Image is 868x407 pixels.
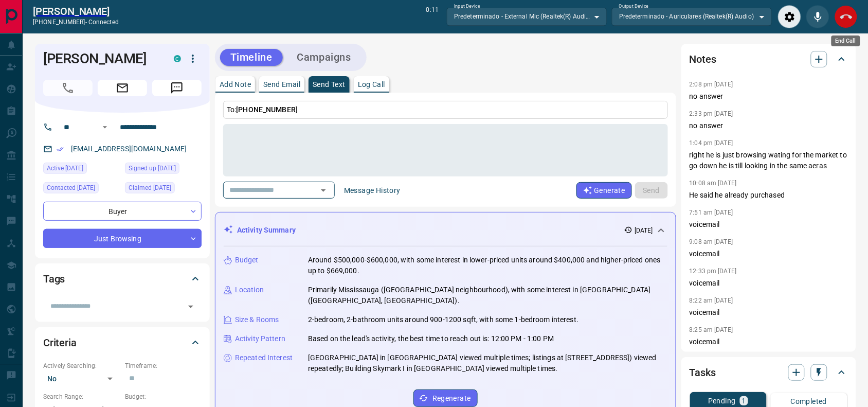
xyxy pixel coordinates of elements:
[690,307,848,318] p: voicemail
[690,268,737,275] p: 12:33 pm [DATE]
[316,183,331,198] button: Open
[690,150,848,171] p: right he is just browsing wating for the market to go down he is till looking in the same aeras
[778,5,801,28] div: Audio Settings
[220,81,251,88] p: Add Note
[690,110,733,117] p: 2:33 pm [DATE]
[287,49,361,66] button: Campaigns
[612,8,772,25] div: Predeterminado - Auriculares (Realtek(R) Audio)
[690,219,848,230] p: voicemail
[43,163,120,177] div: Sat Oct 04 2025
[43,361,120,370] p: Actively Searching:
[308,314,578,325] p: 2-bedroom, 2-bathroom units around 900-1200 sqft, with some 1-bedroom interest.
[358,81,385,88] p: Log Call
[125,182,202,197] div: Sun Sep 14 2025
[184,299,198,314] button: Open
[791,398,827,405] p: Completed
[308,333,554,344] p: Based on the lead's activity, the best time to reach out is: 12:00 PM - 1:00 PM
[43,330,202,355] div: Criteria
[690,180,737,187] p: 10:08 am [DATE]
[454,3,480,10] label: Input Device
[224,221,667,240] div: Activity Summary[DATE]
[43,271,65,287] h2: Tags
[88,19,119,26] span: connected
[690,209,733,216] p: 7:51 am [DATE]
[635,226,653,235] p: [DATE]
[235,333,285,344] p: Activity Pattern
[43,182,120,197] div: Sun Oct 05 2025
[235,255,259,266] p: Budget
[43,50,158,67] h1: [PERSON_NAME]
[835,5,858,28] div: End Call
[125,361,202,370] p: Timeframe:
[690,47,848,72] div: Notes
[690,139,733,147] p: 1:04 pm [DATE]
[690,120,848,131] p: no answer
[235,285,264,295] p: Location
[43,267,202,291] div: Tags
[690,326,733,333] p: 8:25 am [DATE]
[576,182,632,199] button: Generate
[313,81,346,88] p: Send Text
[338,182,407,199] button: Message History
[806,5,829,28] div: Mute
[690,360,848,385] div: Tasks
[690,364,716,381] h2: Tasks
[708,397,736,404] p: Pending
[98,80,147,96] span: Email
[43,202,202,221] div: Buyer
[99,121,111,133] button: Open
[43,392,120,401] p: Search Range:
[690,278,848,289] p: voicemail
[690,238,733,245] p: 9:08 am [DATE]
[831,36,860,46] div: End Call
[220,49,283,66] button: Timeline
[47,183,95,193] span: Contacted [DATE]
[152,80,202,96] span: Message
[690,81,733,88] p: 2:08 pm [DATE]
[742,397,746,404] p: 1
[413,390,478,407] button: Regenerate
[43,334,77,351] h2: Criteria
[129,163,176,173] span: Signed up [DATE]
[237,225,296,236] p: Activity Summary
[125,163,202,177] div: Tue Oct 04 2022
[33,5,119,17] a: [PERSON_NAME]
[426,5,439,28] p: 0:11
[447,8,607,25] div: Predeterminado - External Mic (Realtek(R) Audio)
[57,146,64,153] svg: Email Verified
[129,183,171,193] span: Claimed [DATE]
[690,51,716,67] h2: Notes
[235,352,293,363] p: Repeated Interest
[619,3,648,10] label: Output Device
[43,229,202,248] div: Just Browsing
[43,80,93,96] span: Call
[235,314,279,325] p: Size & Rooms
[223,101,668,119] p: To:
[174,55,181,62] div: condos.ca
[33,17,119,27] p: [PHONE_NUMBER] -
[308,285,667,306] p: Primarily Mississauga ([GEOGRAPHIC_DATA] neighbourhood), with some interest in [GEOGRAPHIC_DATA] ...
[690,297,733,304] p: 8:22 am [DATE]
[71,145,187,153] a: [EMAIL_ADDRESS][DOMAIN_NAME]
[690,337,848,347] p: voicemail
[43,370,120,387] div: No
[690,249,848,259] p: voicemail
[125,392,202,401] p: Budget:
[308,352,667,374] p: [GEOGRAPHIC_DATA] in [GEOGRAPHIC_DATA] viewed multiple times; listings at [STREET_ADDRESS]) viewe...
[47,163,83,173] span: Active [DATE]
[690,91,848,102] p: no answer
[690,190,848,201] p: He said he already purchased
[236,105,298,114] span: [PHONE_NUMBER]
[263,81,300,88] p: Send Email
[308,255,667,276] p: Around $500,000-$600,000, with some interest in lower-priced units around $400,000 and higher-pri...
